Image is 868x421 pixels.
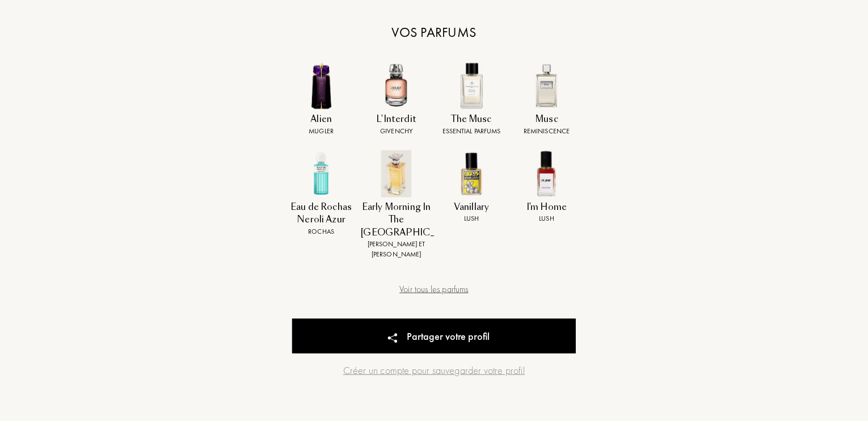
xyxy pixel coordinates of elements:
[523,62,570,110] img: M91ZDD64WM.jpg
[448,62,495,110] img: Z7R34NMYMI.jpg
[292,22,576,43] div: Vos parfums
[373,150,420,197] img: IF6TSZZ7SX.jpg
[292,283,576,296] div: Voir tous les parfums
[512,201,583,214] div: I'm Home
[292,363,576,378] a: Créer un compte pour sauvegarder votre profil
[286,126,357,136] div: Mugler
[286,113,357,126] div: Alien
[298,62,345,110] img: VEQ1CZB39X.jpg
[361,239,432,259] div: [PERSON_NAME] et [PERSON_NAME]
[436,113,507,126] div: The Musc
[436,201,507,214] div: Vanillary
[286,226,357,237] div: Rochas
[286,201,357,226] div: Eau de Rochas Neroli Azur
[436,126,507,136] div: Essential Parfums
[512,126,583,136] div: Reminiscence
[361,201,432,239] div: Early Morning In The [GEOGRAPHIC_DATA]
[292,319,576,353] div: Partager votre profil
[436,213,507,224] div: Lush
[512,213,583,224] div: Lush
[512,113,583,126] div: Musc
[523,150,570,197] img: Z5K93CBPMP.jpg
[373,62,420,110] img: EFM7PHUZED.jpg
[361,113,432,126] div: L'Interdit
[298,150,345,197] img: 28LSWY00CR.jpg
[448,150,495,197] img: T4Q8M3BM90.jpg
[361,126,432,136] div: Givenchy
[387,333,398,343] img: share_icn_w.png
